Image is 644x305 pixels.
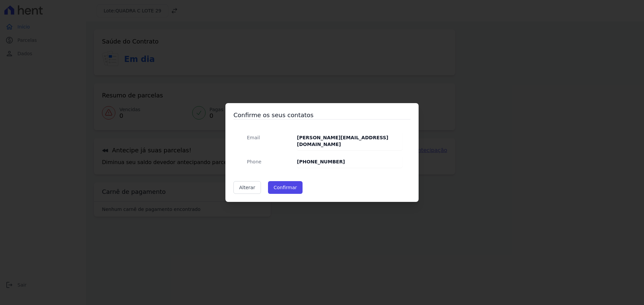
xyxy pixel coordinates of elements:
[233,111,411,119] h3: Confirme os seus contatos
[247,135,260,140] span: translation missing: pt-BR.public.contracts.modal.confirmation.email
[247,159,261,164] span: translation missing: pt-BR.public.contracts.modal.confirmation.phone
[297,135,388,147] strong: [PERSON_NAME][EMAIL_ADDRESS][DOMAIN_NAME]
[297,159,345,164] strong: [PHONE_NUMBER]
[233,181,261,194] a: Alterar
[268,181,303,194] button: Confirmar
